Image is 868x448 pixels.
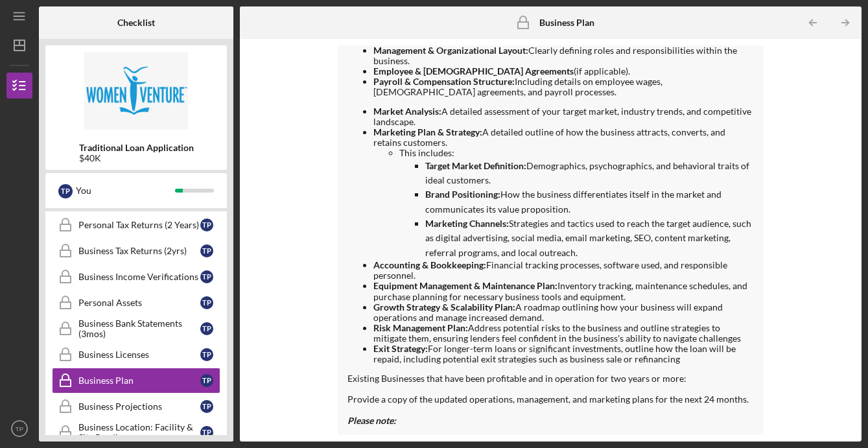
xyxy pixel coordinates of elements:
div: T P [200,322,213,335]
strong: Equipment Management & Maintenance Plan: [373,280,557,291]
a: Business ProjectionsTP [52,394,220,419]
em: If you do not have a business plan, you will need to prepare and provide one to proceed. [373,434,722,445]
li: This includes: [399,148,754,260]
div: Existing Businesses that have been profitable and in operation for two years or more: [347,373,754,384]
li: Including details on employee wages, [DEMOGRAPHIC_DATA] agreements, and payroll processes. [373,77,754,97]
a: Personal AssetsTP [52,290,220,316]
div: $40K [79,153,194,163]
li: Clearly defining roles and responsibilities within the business. [373,45,754,66]
strong: Employee & [DEMOGRAPHIC_DATA] Agreements [373,65,574,77]
div: Business Projections [78,401,200,412]
a: Business Location: Facility & Site Readiness DocumentationTP [52,419,220,445]
div: T P [200,426,213,439]
li: A roadmap outlining how your business will expand operations and manage increased demand. [373,302,754,323]
strong: Exit Strategy: [373,343,428,354]
li: Financial tracking processes, software used, and responsible personnel. [373,260,754,281]
strong: Management & Organizational Layout: [373,45,528,56]
a: Business Tax Returns (2yrs)TP [52,238,220,264]
strong: Marketing Plan & Strategy: [373,126,482,137]
li: Inventory tracking, maintenance schedules, and purchase planning for necessary business tools and... [373,281,754,301]
div: T P [200,244,213,257]
p: How the business differentiates itself in the market and communicates its value proposition. [425,187,754,217]
div: Business Licenses [78,349,200,360]
a: Business PlanTP [52,368,220,394]
b: Traditional Loan Application [79,143,194,153]
b: Checklist [117,18,155,28]
strong: Marketing Channels: [425,218,509,229]
em: Please note: [347,415,396,426]
div: Personal Assets [78,298,200,308]
b: Business Plan [539,18,594,28]
div: You [76,180,175,202]
strong: Brand Positioning: [425,189,500,200]
div: T P [200,218,213,231]
div: Business Tax Returns (2yrs) [78,246,200,256]
strong: Accounting & Bookkeeping: [373,259,486,270]
a: Business Income VerificationsTP [52,264,220,290]
strong: Growth Strategy & Scalability Plan: [373,301,515,312]
a: Personal Tax Returns (2 Years)TP [52,212,220,238]
li: A detailed outline of how the business attracts, converts, and retains customers. [373,127,754,260]
a: Business Bank Statements (3mos)TP [52,316,220,342]
div: T P [200,400,213,413]
div: Business Location: Facility & Site Readiness Documentation [78,422,200,443]
img: Product logo [45,52,227,130]
div: Business Income Verifications [78,272,200,282]
div: T P [200,270,213,283]
a: Business LicensesTP [52,342,220,368]
div: Business Bank Statements (3mos) [78,318,200,339]
text: TP [16,425,23,432]
button: TP [6,416,32,442]
div: Personal Tax Returns (2 Years) [78,220,200,230]
div: T P [58,184,73,198]
li: (if applicable). [373,66,754,77]
div: Provide a copy of the updated operations, management, and marketing plans for the next 24 months. [347,394,754,405]
div: T P [200,374,213,387]
p: Strategies and tactics used to reach the target audience, such as digital advertising, social med... [425,217,754,260]
p: Demographics, psychographics, and behavioral traits of ideal customers. [425,159,754,188]
li: A detailed assessment of your target market, industry trends, and competitive landscape. [373,106,754,127]
strong: Payroll & Compensation Structure: [373,76,515,87]
div: Business Plan [78,375,200,386]
li: Address potential risks to the business and outline strategies to mitigate them, ensuring lenders... [373,323,754,344]
strong: Market Analysis: [373,106,441,117]
li: For longer-term loans or significant investments, outline how the loan will be repaid, including ... [373,344,754,364]
div: T P [200,348,213,361]
div: T P [200,296,213,309]
strong: Target Market Definition: [425,160,526,171]
strong: Risk Management Plan: [373,322,468,333]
